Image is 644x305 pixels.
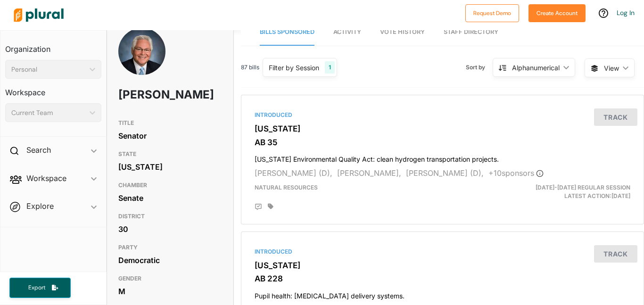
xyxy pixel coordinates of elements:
div: Add Position Statement [255,203,262,211]
span: Export [22,284,52,292]
span: Natural Resources [255,184,318,191]
span: View [604,63,619,73]
a: Bills Sponsored [260,19,314,46]
h3: STATE [118,148,222,160]
a: Activity [333,19,361,46]
span: Activity [333,28,361,35]
a: Create Account [528,8,586,17]
h3: [US_STATE] [255,261,630,270]
div: Senate [118,191,222,205]
button: Request Demo [465,4,519,22]
h3: AB 35 [255,138,630,147]
div: Latest Action: [DATE] [507,183,637,200]
a: Request Demo [465,8,519,17]
button: Create Account [528,4,586,22]
h3: Organization [5,35,101,56]
span: Vote History [380,28,425,35]
div: Personal [11,65,86,74]
div: Introduced [255,111,630,119]
span: Bills Sponsored [260,28,314,35]
div: Add tags [268,203,273,210]
h3: GENDER [118,273,222,284]
span: [PERSON_NAME] (D), [406,168,484,178]
h4: Pupil health: [MEDICAL_DATA] delivery systems. [255,288,630,300]
a: Vote History [380,19,425,46]
div: 30 [118,222,222,236]
h3: CHAMBER [118,180,222,191]
div: [US_STATE] [118,160,222,174]
button: Track [594,108,637,126]
h3: DISTRICT [118,211,222,222]
a: Log In [617,8,635,17]
div: Current Team [11,108,86,118]
img: Headshot of Bob Archuleta [118,28,165,94]
span: 87 bills [241,63,259,72]
div: M [118,284,222,298]
h3: [US_STATE] [255,124,630,133]
div: 1 [325,61,335,74]
span: + 10 sponsor s [488,168,544,178]
span: [PERSON_NAME] (D), [255,168,332,178]
h1: [PERSON_NAME] [118,81,181,109]
span: Sort by [466,63,493,72]
a: Staff Directory [444,19,498,46]
h2: Search [26,145,51,155]
div: Democratic [118,253,222,267]
button: Track [594,245,637,263]
div: Introduced [255,247,630,256]
div: Alphanumerical [512,63,560,73]
button: Export [9,278,71,298]
div: Filter by Session [269,63,319,73]
h4: [US_STATE] Environmental Quality Act: clean hydrogen transportation projects. [255,151,630,164]
h3: PARTY [118,242,222,253]
div: Senator [118,129,222,143]
h3: AB 228 [255,274,630,283]
h3: TITLE [118,117,222,129]
h3: Workspace [5,79,101,99]
span: [DATE]-[DATE] Regular Session [536,184,630,191]
span: [PERSON_NAME], [337,168,401,178]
